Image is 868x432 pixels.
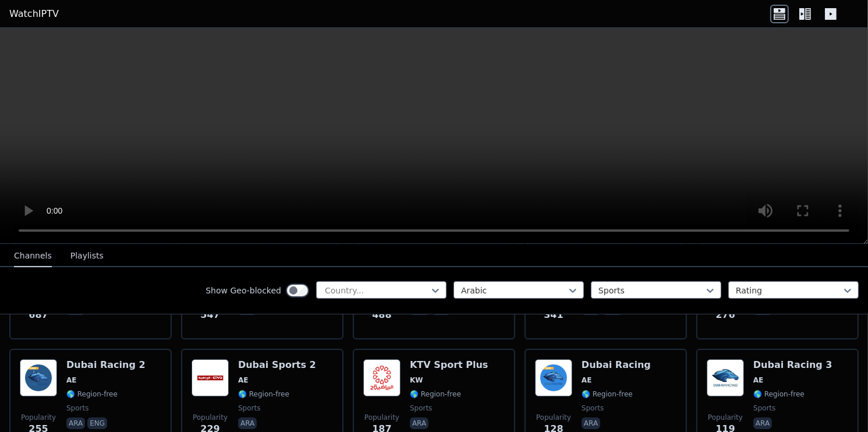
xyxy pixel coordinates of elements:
[410,417,428,429] p: ara
[193,413,228,422] span: Popularity
[200,308,219,322] span: 547
[87,417,107,429] p: eng
[708,413,743,422] span: Popularity
[753,359,832,371] h6: Dubai Racing 3
[20,359,57,396] img: Dubai Racing 2
[364,413,399,422] span: Popularity
[66,376,76,385] span: AE
[715,308,735,322] span: 276
[544,308,563,322] span: 341
[582,359,651,371] h6: Dubai Racing
[66,403,88,413] span: sports
[372,308,391,322] span: 488
[14,245,52,267] button: Channels
[753,403,775,413] span: sports
[66,417,85,429] p: ara
[582,403,604,413] span: sports
[582,417,600,429] p: ara
[192,359,229,396] img: Dubai Sports 2
[29,308,48,322] span: 687
[206,285,281,296] label: Show Geo-blocked
[9,7,59,21] a: WatchIPTV
[238,403,260,413] span: sports
[21,413,56,422] span: Popularity
[66,389,118,399] span: 🌎 Region-free
[707,359,744,396] img: Dubai Racing 3
[410,403,432,413] span: sports
[363,359,401,396] img: KTV Sport Plus
[238,417,257,429] p: ara
[70,245,104,267] button: Playlists
[66,359,146,371] h6: Dubai Racing 2
[582,389,633,399] span: 🌎 Region-free
[410,389,461,399] span: 🌎 Region-free
[238,376,248,385] span: AE
[238,359,316,371] h6: Dubai Sports 2
[410,376,423,385] span: KW
[753,376,763,385] span: AE
[753,417,772,429] p: ara
[238,389,289,399] span: 🌎 Region-free
[410,359,488,371] h6: KTV Sport Plus
[536,413,571,422] span: Popularity
[753,389,805,399] span: 🌎 Region-free
[582,376,591,385] span: AE
[535,359,572,396] img: Dubai Racing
